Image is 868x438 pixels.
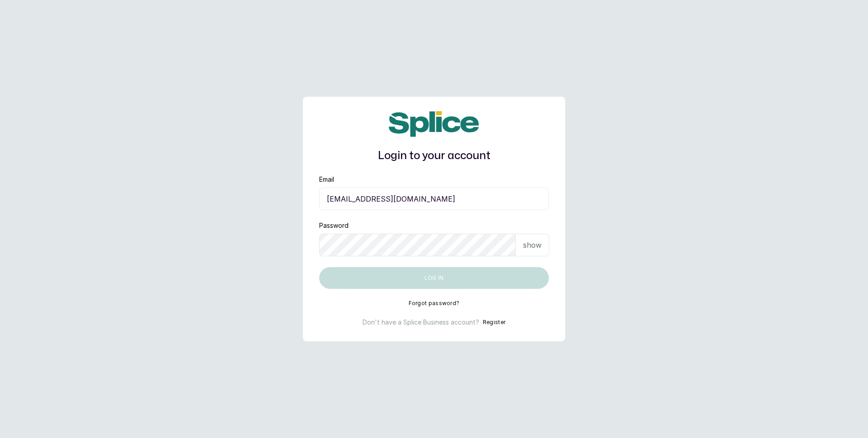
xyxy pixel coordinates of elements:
h1: Login to your account [319,148,549,164]
label: Password [319,221,349,230]
p: show [523,240,542,250]
input: email@acme.com [319,188,549,210]
button: Log in [319,267,549,289]
label: Email [319,175,334,184]
button: Forgot password? [409,300,460,307]
button: Register [483,318,505,327]
p: Don't have a Splice Business account? [363,318,479,327]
